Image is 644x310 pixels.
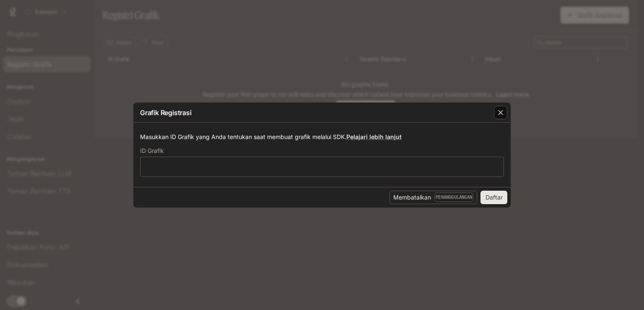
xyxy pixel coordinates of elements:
font: Daftar [486,194,503,201]
font: Membatalkan [393,194,431,201]
font: ID Grafik [140,147,164,154]
font: Penanggulangan [436,194,472,200]
font: Masukkan ID Grafik yang Anda tentukan saat membuat grafik melalui SDK. [140,133,346,140]
a: Pelajari lebih lanjut [346,133,402,140]
font: Grafik Registrasi [140,108,192,117]
button: MembatalkanPenanggulangan [390,191,477,204]
button: Daftar [480,191,507,204]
